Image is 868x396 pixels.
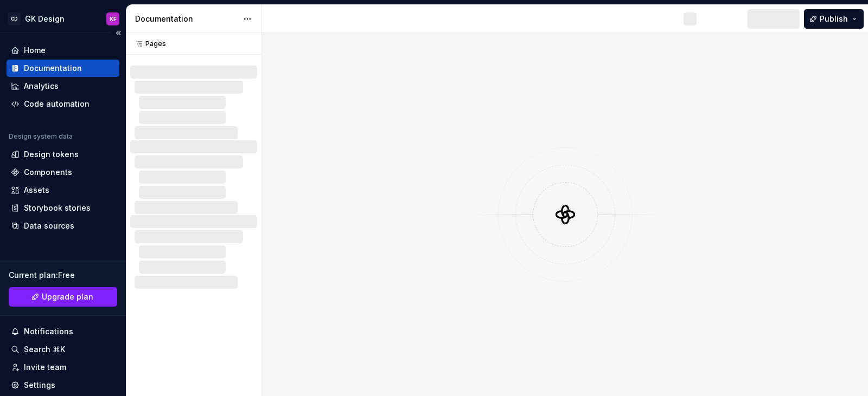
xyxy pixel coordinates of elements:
[9,132,73,141] div: Design system data
[24,63,82,74] div: Documentation
[7,42,119,59] a: Home
[7,323,119,340] button: Notifications
[24,149,79,160] div: Design tokens
[42,291,93,302] span: Upgrade plan
[7,341,119,358] button: Search ⌘K
[7,95,119,113] a: Code automation
[24,344,65,355] div: Search ⌘K
[8,12,21,25] div: CD
[24,185,49,196] div: Assets
[7,164,119,181] a: Components
[7,376,119,394] a: Settings
[9,287,117,307] button: Upgrade plan
[135,14,238,24] div: Documentation
[820,14,848,24] span: Publish
[2,7,124,30] button: CDGK DesignKF
[7,181,119,199] a: Assets
[7,77,119,95] a: Analytics
[7,146,119,163] a: Design tokens
[7,199,119,217] a: Storybook stories
[24,167,72,178] div: Components
[25,14,65,24] div: GK Design
[24,380,55,391] div: Settings
[24,326,73,337] div: Notifications
[7,359,119,376] a: Invite team
[24,99,90,109] div: Code automation
[9,270,117,281] div: Current plan : Free
[110,15,117,23] div: KF
[804,9,864,29] button: Publish
[111,25,126,41] button: Collapse sidebar
[24,362,66,373] div: Invite team
[24,45,46,56] div: Home
[7,217,119,235] a: Data sources
[7,60,119,77] a: Documentation
[130,40,166,48] div: Pages
[24,81,59,92] div: Analytics
[24,220,74,231] div: Data sources
[24,203,91,213] div: Storybook stories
